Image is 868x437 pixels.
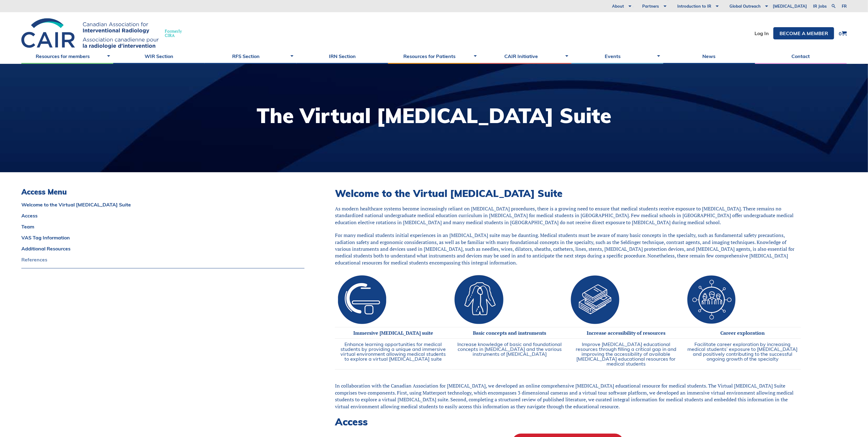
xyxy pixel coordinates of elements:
strong: Increase accessibility of resources [587,330,665,336]
a: IRN Section [297,49,388,64]
a: Additional Resources [21,246,304,251]
a: FormerlyCIRA [21,18,188,49]
a: References [21,257,304,262]
a: Resources for Patients [388,49,480,64]
h2: Access [335,416,801,428]
a: News [663,49,755,64]
a: fr [842,4,847,8]
strong: Immersive [MEDICAL_DATA] suite [353,330,433,336]
a: Resources for members [21,49,113,64]
a: RFS Section [205,49,297,64]
p: In collaboration with the Canadian Association for [MEDICAL_DATA], we developed an online compreh... [335,382,801,410]
h3: Access Menu [21,188,304,196]
a: 0 [839,31,847,36]
td: Enhance learning opportunities for medical students by providing a unique and immersive virtual e... [335,339,452,370]
strong: Basic concepts and instruments [473,330,546,336]
span: Welcome to the Virtual [MEDICAL_DATA] Suite [335,187,563,199]
span: Formerly CIRA [165,29,182,38]
strong: Career exploration [721,330,765,336]
a: Access [21,213,304,218]
a: WIR Section [113,49,205,64]
a: Become a member [773,27,834,39]
td: Increase knowledge of basic and foundational concepts in [MEDICAL_DATA] and the various instrumen... [452,339,568,370]
a: Events [571,49,663,64]
p: For many medical students initial experiences in an [MEDICAL_DATA] suite may be daunting. Medical... [335,232,801,266]
img: CIRA [21,18,159,49]
td: Facilitate career exploration by increasing medical students’ exposure to [MEDICAL_DATA] and posi... [684,339,801,370]
a: VAS Tag Information [21,235,304,240]
a: Contact [755,49,847,64]
a: Log In [755,31,769,36]
a: CAIR Initiative [480,49,572,64]
td: Improve [MEDICAL_DATA] educational resources through filling a critical gap in and improving the ... [568,339,684,370]
span: As modern healthcare systems become increasingly reliant on [MEDICAL_DATA] procedures, there is a... [335,205,794,226]
h1: The Virtual [MEDICAL_DATA] Suite [257,105,611,126]
a: Welcome to the Virtual [MEDICAL_DATA] Suite [21,202,304,207]
a: Team [21,224,304,229]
